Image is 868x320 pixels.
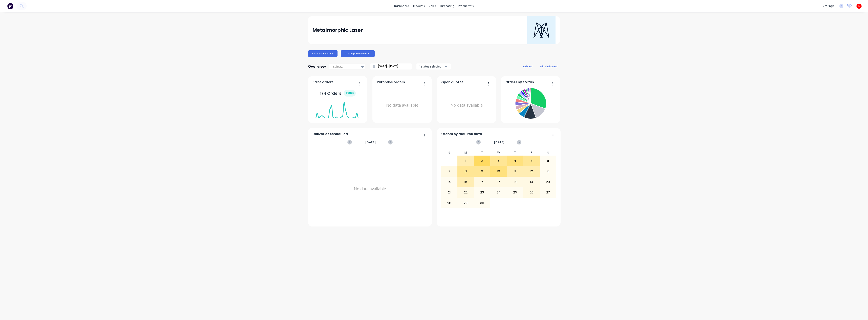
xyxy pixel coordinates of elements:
[474,166,490,176] div: 9
[312,26,363,34] div: Metalmorphic Laser
[441,198,457,208] div: 28
[821,3,836,9] div: settings
[523,156,540,166] div: 5
[441,166,457,176] div: 7
[458,198,474,208] div: 29
[474,150,491,156] div: T
[441,177,457,187] div: 14
[540,150,556,156] div: S
[505,80,534,85] span: Orders by status
[507,150,523,156] div: T
[491,156,507,166] div: 3
[527,16,556,44] img: Metalmorphic Laser
[858,4,860,8] span: IC
[441,80,463,85] span: Open quotes
[312,80,333,85] span: Sales orders
[441,86,492,124] div: No data available
[474,198,490,208] div: 30
[540,177,556,187] div: 20
[490,150,507,156] div: W
[312,132,348,136] span: Deliveries scheduled
[507,156,523,166] div: 4
[419,64,444,69] div: 4 status selected
[377,86,428,124] div: No data available
[537,64,560,69] button: edit dashboard
[523,166,540,176] div: 12
[458,187,474,197] div: 22
[308,50,338,57] button: Create sales order
[344,90,356,97] div: + 100 %
[540,156,556,166] div: 6
[507,166,523,176] div: 11
[457,150,474,156] div: M
[320,90,356,97] div: 174 Orders
[507,177,523,187] div: 18
[441,132,482,136] span: Orders by required date
[427,3,438,9] div: sales
[507,187,523,197] div: 25
[377,80,405,85] span: Purchase orders
[392,3,411,9] a: dashboard
[441,187,457,197] div: 21
[523,150,540,156] div: F
[474,177,490,187] div: 16
[458,177,474,187] div: 15
[341,50,375,57] button: Create purchase order
[474,187,490,197] div: 23
[438,3,456,9] div: purchasing
[308,62,326,71] div: Overview
[365,140,376,144] span: [DATE]
[441,150,458,156] div: S
[491,166,507,176] div: 10
[7,3,13,9] img: Factory
[491,177,507,187] div: 17
[458,156,474,166] div: 1
[494,140,505,144] span: [DATE]
[456,3,476,9] div: productivity
[523,187,540,197] div: 26
[540,187,556,197] div: 27
[312,150,428,228] div: No data available
[491,187,507,197] div: 24
[523,177,540,187] div: 19
[458,166,474,176] div: 8
[474,156,490,166] div: 2
[416,63,451,70] button: 4 status selected
[411,3,427,9] div: products
[540,166,556,176] div: 13
[520,64,535,69] button: add card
